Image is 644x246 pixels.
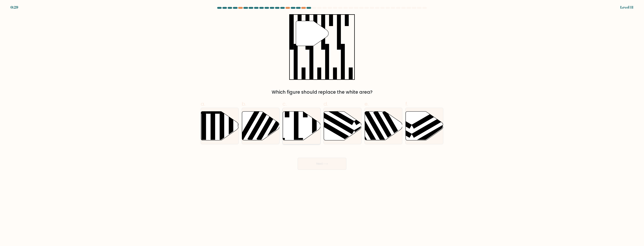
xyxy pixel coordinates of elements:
[296,21,329,46] g: "
[10,4,18,10] div: 0:29
[201,100,205,108] span: a.
[298,158,346,170] button: Next
[323,100,328,108] span: d.
[203,89,441,96] div: Which figure should replace the white area?
[620,4,634,10] div: Level 11
[282,100,287,108] span: c.
[242,100,246,108] span: b.
[405,100,408,108] span: f.
[364,100,369,108] span: e.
